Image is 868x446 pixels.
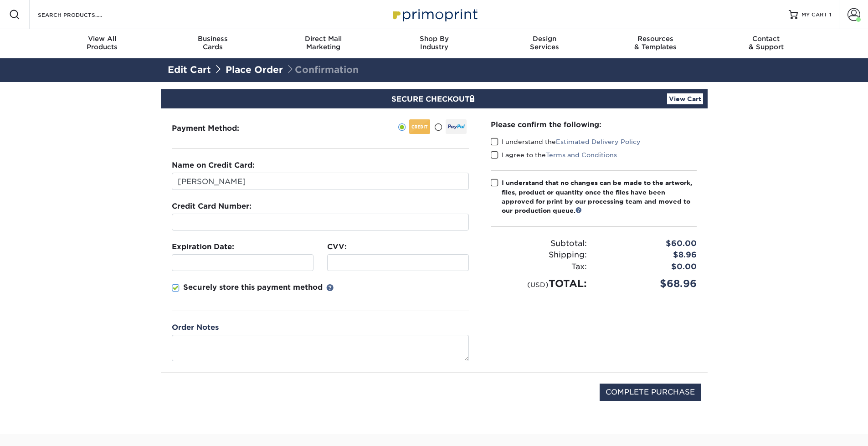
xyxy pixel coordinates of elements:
[489,35,600,43] span: Design
[391,95,477,103] span: SECURE CHECKOUT
[389,5,480,24] img: Primoprint
[711,35,822,51] div: & Support
[47,35,158,43] span: View All
[268,35,379,51] div: Marketing
[379,35,489,51] div: Industry
[379,35,489,43] span: Shop By
[157,29,268,58] a: BusinessCards
[47,29,158,58] a: View AllProducts
[600,384,701,401] input: COMPLETE PURCHASE
[172,124,262,133] h3: Payment Method:
[491,119,697,130] div: Please confirm the following:
[502,178,697,215] div: I understand that no changes can be made to the artwork, files, product or quantity once the file...
[172,160,255,171] label: Name on Credit Card:
[489,35,600,51] div: Services
[47,35,158,51] div: Products
[594,238,704,250] div: $60.00
[556,138,641,145] a: Estimated Delivery Policy
[172,201,252,212] label: Credit Card Number:
[268,29,379,58] a: Direct MailMarketing
[268,35,379,43] span: Direct Mail
[157,35,268,43] span: Business
[600,29,711,58] a: Resources& Templates
[168,64,211,75] a: Edit Cart
[226,64,283,75] a: Place Order
[484,249,594,261] div: Shipping:
[176,218,465,226] iframe: Secure payment input frame
[667,93,703,104] a: View Cart
[546,151,617,159] a: Terms and Conditions
[286,64,359,75] span: Confirmation
[37,9,126,20] input: SEARCH PRODUCTS.....
[157,35,268,51] div: Cards
[172,241,234,252] label: Expiration Date:
[176,258,309,267] iframe: Secure payment input frame
[711,29,822,58] a: Contact& Support
[801,11,827,19] span: MY CART
[527,281,549,288] small: (USD)
[484,261,594,273] div: Tax:
[491,137,641,146] label: I understand the
[484,238,594,250] div: Subtotal:
[594,261,704,273] div: $0.00
[594,276,704,291] div: $68.96
[829,11,832,18] span: 1
[484,276,594,291] div: TOTAL:
[600,35,711,51] div: & Templates
[172,322,219,333] label: Order Notes
[600,35,711,43] span: Resources
[183,282,323,293] p: Securely store this payment method
[491,150,617,159] label: I agree to the
[331,258,465,267] iframe: Secure payment input frame
[489,29,600,58] a: DesignServices
[711,35,822,43] span: Contact
[172,173,469,190] input: First & Last Name
[327,241,347,252] label: CVV:
[594,249,704,261] div: $8.96
[379,29,489,58] a: Shop ByIndustry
